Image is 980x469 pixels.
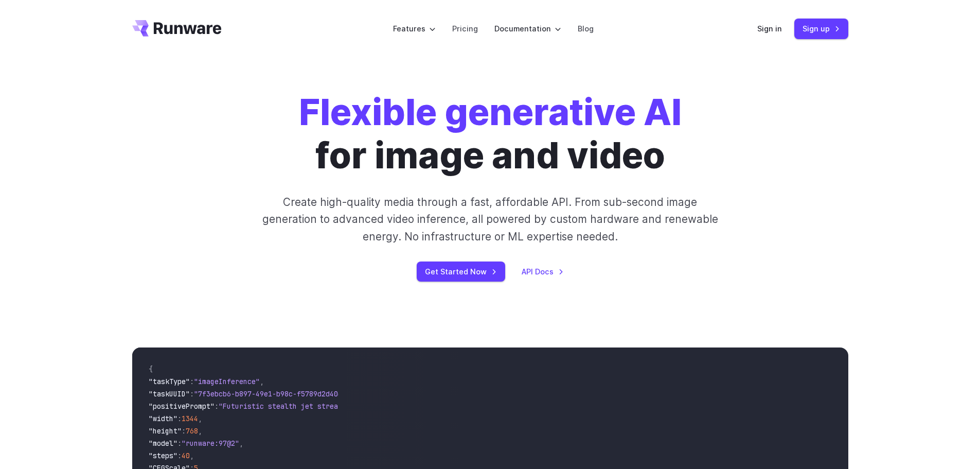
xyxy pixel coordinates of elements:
span: "taskType" [149,377,190,386]
span: { [149,364,153,374]
span: , [260,377,264,386]
label: Documentation [494,23,561,34]
span: "7f3ebcb6-b897-49e1-b98c-f5789d2d40d7" [194,389,350,398]
a: Blog [578,23,594,34]
span: "height" [149,426,182,436]
span: : [190,389,194,398]
a: Pricing [452,23,478,34]
span: : [177,439,182,448]
a: API Docs [522,266,564,277]
span: : [177,414,182,423]
h1: for image and video [299,91,682,177]
span: : [177,451,182,460]
label: Features [393,23,436,34]
span: "imageInference" [194,377,260,386]
span: : [215,402,219,411]
a: Sign up [794,19,848,39]
span: "model" [149,439,177,448]
span: , [198,426,202,436]
span: 1344 [182,414,198,423]
span: 40 [182,451,190,460]
span: "runware:97@2" [182,439,239,448]
span: "Futuristic stealth jet streaking through a neon-lit cityscape with glowing purple exhaust" [219,402,593,411]
span: : [182,426,186,436]
span: , [198,414,202,423]
strong: Flexible generative AI [299,90,682,134]
span: "taskUUID" [149,389,190,398]
span: 768 [186,426,198,436]
span: "width" [149,414,177,423]
a: Go to / [132,20,222,37]
span: : [190,377,194,386]
span: "positivePrompt" [149,402,215,411]
span: , [190,451,194,460]
p: Create high-quality media through a fast, affordable API. From sub-second image generation to adv... [261,194,719,245]
span: "steps" [149,451,177,460]
span: , [239,439,243,448]
a: Get Started Now [417,262,505,282]
a: Sign in [757,23,782,34]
